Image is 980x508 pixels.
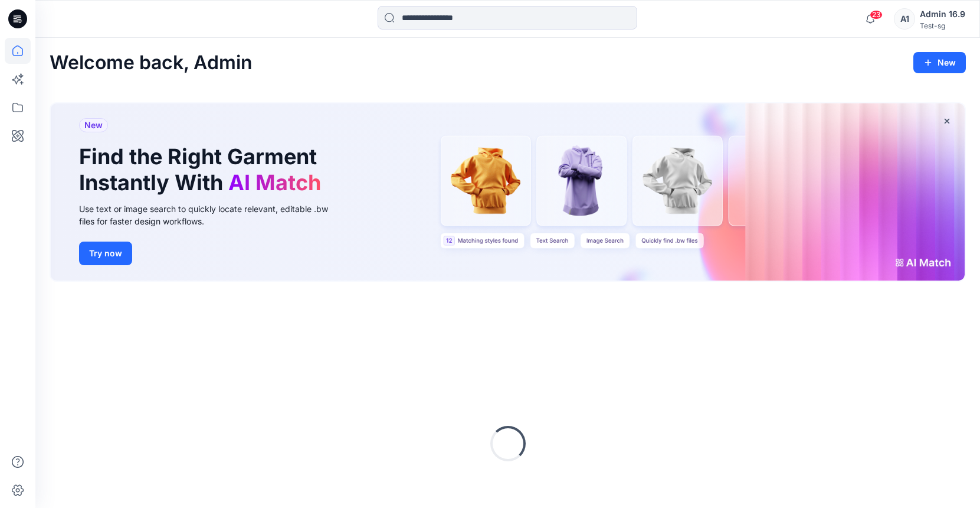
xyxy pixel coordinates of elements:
[913,52,966,73] button: New
[894,8,915,30] div: A1
[870,10,883,19] span: 23
[228,170,321,196] span: AI Match
[920,21,965,30] div: Test-sg
[50,52,253,74] h2: Welcome back, Admin
[84,118,103,132] span: New
[920,7,965,21] div: Admin 16.9
[79,203,345,227] div: Use text or image search to quickly locate relevant, editable .bw files for faster design workflows.
[79,144,327,195] h1: Find the Right Garment Instantly With
[79,242,132,265] button: Try now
